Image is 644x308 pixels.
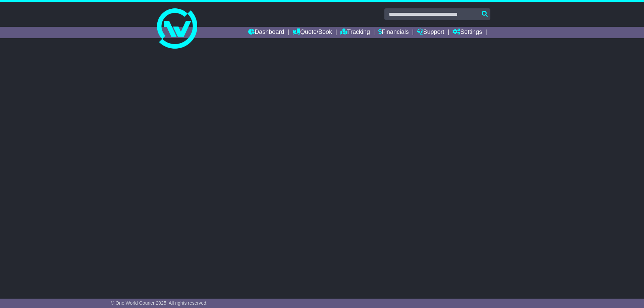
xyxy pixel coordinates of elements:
[340,27,370,38] a: Tracking
[378,27,409,38] a: Financials
[452,27,482,38] a: Settings
[248,27,284,38] a: Dashboard
[292,27,332,38] a: Quote/Book
[111,300,208,306] span: © One World Courier 2025. All rights reserved.
[417,27,444,38] a: Support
